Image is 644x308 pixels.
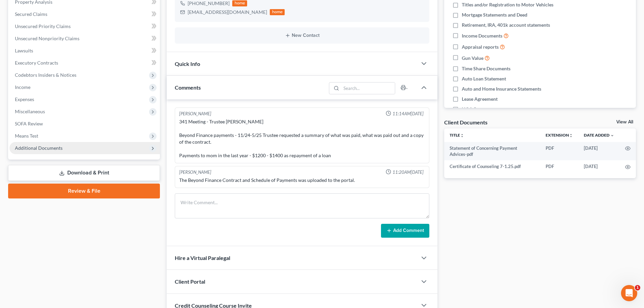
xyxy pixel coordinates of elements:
[175,255,230,261] span: Hire a Virtual Paralegal
[392,169,424,175] span: 11:20AM[DATE]
[546,133,573,138] a: Extensionunfold_more
[578,160,620,172] td: [DATE]
[15,109,45,114] span: Miscellaneous
[180,33,424,38] button: New Contact
[9,20,160,32] a: Unsecured Priority Claims
[188,9,267,16] div: [EMAIL_ADDRESS][DOMAIN_NAME]
[462,1,553,8] span: Titles and/or Registration to Motor Vehicles
[540,142,578,161] td: PDF
[462,65,510,72] span: Time Share Documents
[270,9,285,15] div: home
[15,35,79,41] span: Unsecured Nonpriority Claims
[15,84,30,90] span: Income
[462,96,498,102] span: Lease Agreement
[392,111,424,117] span: 11:14AM[DATE]
[462,44,499,50] span: Appraisal reports
[444,160,540,172] td: Certificate of Counseling 7-1.25.pdf
[381,224,429,238] button: Add Comment
[635,285,640,290] span: 1
[15,48,33,53] span: Lawsuits
[462,86,541,92] span: Auto and Home Insurance Statements
[462,32,502,39] span: Income Documents
[462,75,506,82] span: Auto Loan Statement
[9,57,160,69] a: Executory Contracts
[15,133,38,139] span: Means Test
[175,84,201,91] span: Comments
[8,165,160,181] a: Download & Print
[616,120,633,124] a: View All
[8,184,160,198] a: Review & File
[179,169,211,175] div: [PERSON_NAME]
[569,134,573,138] i: unfold_more
[15,145,63,151] span: Additional Documents
[15,121,43,126] span: SOFA Review
[462,22,550,28] span: Retirement, IRA, 401k account statements
[15,96,34,102] span: Expenses
[15,23,71,29] span: Unsecured Priority Claims
[450,133,464,138] a: Titleunfold_more
[584,133,614,138] a: Date Added expand_more
[610,134,614,138] i: expand_more
[621,285,637,301] iframe: Intercom live chat
[15,60,58,66] span: Executory Contracts
[444,119,487,126] div: Client Documents
[341,82,395,94] input: Search...
[460,134,464,138] i: unfold_more
[175,61,200,67] span: Quick Info
[9,8,160,20] a: Secured Claims
[444,142,540,161] td: Statement of Concerning Payment Advices-pdf
[462,55,483,62] span: Gun Value
[15,72,76,78] span: Codebtors Insiders & Notices
[540,160,578,172] td: PDF
[179,118,425,159] div: 341 Meeting - Trustee [PERSON_NAME] Beyond Finance payments - 11/24-5/25 Trustee requested a summ...
[9,32,160,45] a: Unsecured Nonpriority Claims
[232,0,247,6] div: home
[578,142,620,161] td: [DATE]
[9,118,160,130] a: SOFA Review
[179,111,211,117] div: [PERSON_NAME]
[15,11,47,17] span: Secured Claims
[462,106,495,113] span: HOA Statement
[179,177,425,184] div: The Beyond Finance Contract and Schedule of Payments was uploaded to the portal.
[175,278,205,285] span: Client Portal
[9,45,160,57] a: Lawsuits
[462,11,527,18] span: Mortgage Statements and Deed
